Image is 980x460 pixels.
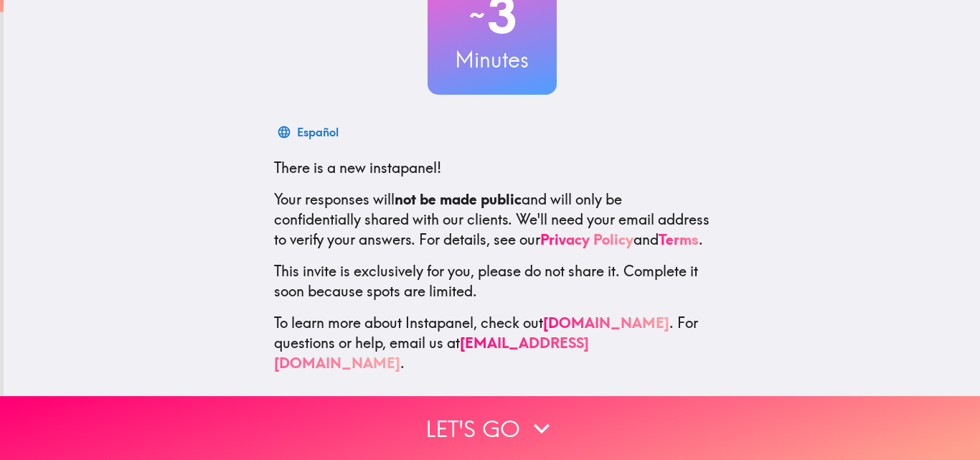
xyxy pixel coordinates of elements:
[274,334,589,372] a: [EMAIL_ADDRESS][DOMAIN_NAME]
[395,190,522,208] b: not be made public
[274,189,710,250] p: Your responses will and will only be confidentially shared with our clients. We'll need your emai...
[274,313,710,373] p: To learn more about Instapanel, check out . For questions or help, email us at .
[428,44,557,75] h3: Minutes
[274,118,344,146] button: Español
[297,122,339,142] div: Español
[659,230,699,248] a: Terms
[274,159,441,177] span: There is a new instapanel!
[543,314,669,332] a: [DOMAIN_NAME]
[274,261,710,301] p: This invite is exclusively for you, please do not share it. Complete it soon because spots are li...
[540,230,633,248] a: Privacy Policy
